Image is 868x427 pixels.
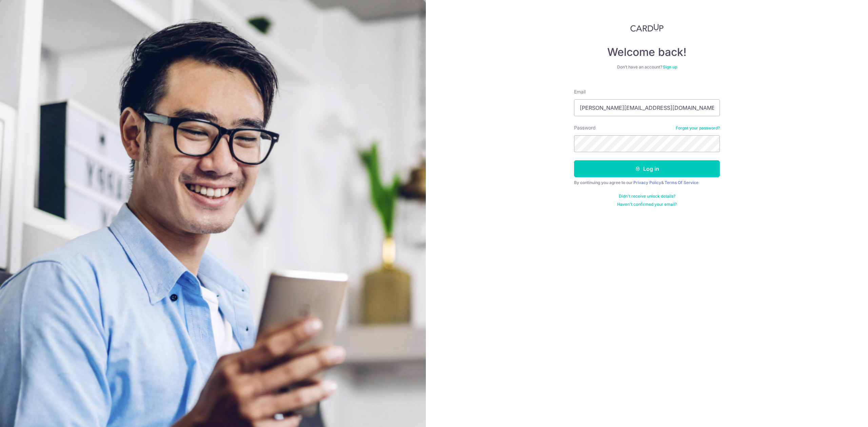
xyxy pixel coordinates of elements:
[574,124,596,131] label: Password
[574,180,720,185] div: By continuing you agree to our &
[633,180,661,185] a: Privacy Policy
[619,194,675,199] a: Didn't receive unlock details?
[574,160,720,177] button: Log in
[574,64,720,70] div: Don’t have an account?
[676,125,720,131] a: Forgot your password?
[574,88,586,95] label: Email
[663,64,677,69] a: Sign up
[617,202,677,207] a: Haven't confirmed your email?
[665,180,698,185] a: Terms Of Service
[574,99,720,116] input: Enter your Email
[574,45,720,59] h4: Welcome back!
[630,24,664,32] img: CardUp Logo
